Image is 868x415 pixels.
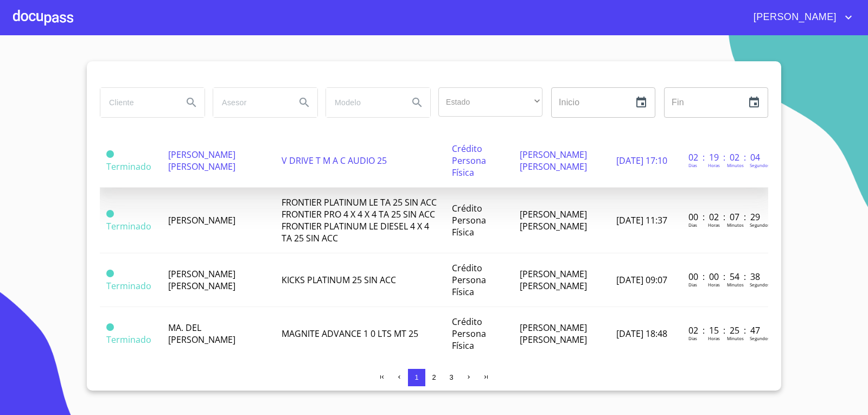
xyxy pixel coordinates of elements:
span: Terminado [106,270,114,277]
span: KICKS PLATINUM 25 SIN ACC [282,274,396,286]
p: Dias [688,162,697,168]
span: 2 [432,373,436,381]
span: Crédito Persona Física [452,143,486,178]
p: Segundos [750,282,770,288]
p: Minutos [727,222,744,228]
span: 3 [449,373,453,381]
span: [PERSON_NAME] [PERSON_NAME] [520,208,587,232]
p: Segundos [750,335,770,341]
input: search [100,88,174,117]
p: Horas [708,162,720,168]
span: 1 [414,373,418,381]
p: 00 : 02 : 07 : 29 [688,211,762,223]
button: account of current user [745,9,855,26]
p: Minutos [727,162,744,168]
p: Minutos [727,335,744,341]
span: Terminado [106,334,151,346]
span: [PERSON_NAME] [PERSON_NAME] [520,268,587,292]
input: search [213,88,287,117]
span: [DATE] 09:07 [616,274,667,286]
p: Dias [688,335,697,341]
span: [DATE] 17:10 [616,155,667,167]
span: [PERSON_NAME] [745,9,842,26]
p: 02 : 15 : 25 : 47 [688,324,762,336]
span: Terminado [106,150,114,158]
span: [DATE] 18:48 [616,328,667,340]
button: Search [291,90,317,116]
p: Segundos [750,162,770,168]
span: Terminado [106,280,151,292]
p: 00 : 00 : 54 : 38 [688,271,762,283]
span: [PERSON_NAME] [168,214,235,226]
span: Terminado [106,323,114,331]
p: Dias [688,282,697,288]
p: Minutos [727,282,744,288]
button: Search [178,90,205,116]
span: Crédito Persona Física [452,202,486,238]
span: Terminado [106,161,151,173]
span: [PERSON_NAME] [PERSON_NAME] [168,268,235,292]
p: Horas [708,282,720,288]
button: 1 [408,369,425,386]
span: MAGNITE ADVANCE 1 0 LTS MT 25 [282,328,418,340]
p: Horas [708,335,720,341]
span: Terminado [106,210,114,218]
span: V DRIVE T M A C AUDIO 25 [282,155,387,167]
span: [PERSON_NAME] [PERSON_NAME] [520,149,587,173]
span: Terminado [106,220,151,232]
button: 3 [443,369,460,386]
span: [PERSON_NAME] [PERSON_NAME] [520,322,587,346]
p: Segundos [750,222,770,228]
input: search [326,88,400,117]
span: MA. DEL [PERSON_NAME] [168,322,235,346]
div: ​ [438,87,542,117]
button: Search [404,90,430,116]
span: Crédito Persona Física [452,262,486,298]
p: Dias [688,222,697,228]
p: Horas [708,222,720,228]
p: 02 : 19 : 02 : 04 [688,151,762,163]
span: [DATE] 11:37 [616,214,667,226]
button: 2 [425,369,443,386]
span: FRONTIER PLATINUM LE TA 25 SIN ACC FRONTIER PRO 4 X 4 X 4 TA 25 SIN ACC FRONTIER PLATINUM LE DIES... [282,196,437,244]
span: Crédito Persona Física [452,316,486,352]
span: [PERSON_NAME] [PERSON_NAME] [168,149,235,173]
